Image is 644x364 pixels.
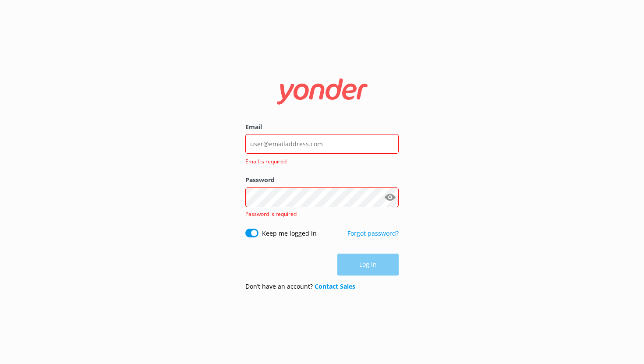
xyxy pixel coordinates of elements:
span: Email is required [245,157,393,166]
p: Don’t have an account? [245,282,355,291]
label: Keep me logged in [262,229,317,238]
a: Forgot password? [347,229,399,237]
input: user@emailaddress.com [245,134,399,154]
span: Password is required [245,210,297,218]
a: Contact Sales [315,282,355,290]
label: Email [245,122,399,132]
button: Show password [381,188,399,206]
label: Password [245,175,399,185]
